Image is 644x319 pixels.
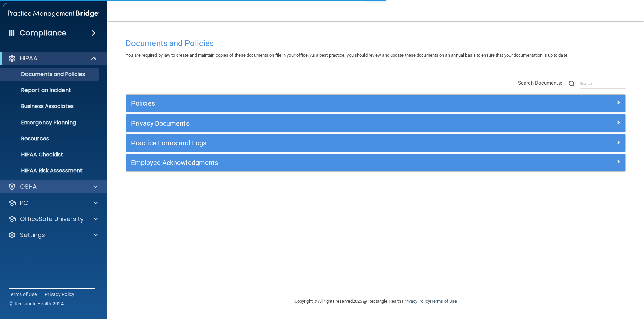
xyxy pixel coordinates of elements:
a: Practice Forms and Logs [131,138,620,148]
a: OfficeSafe University [8,215,98,223]
a: Employee Acknowledgments [131,157,620,168]
p: Business Associates [4,103,96,110]
p: HIPAA Risk Assessment [4,167,96,174]
h4: Compliance [20,28,66,38]
a: Terms of Use [9,291,37,298]
a: Settings [8,231,98,239]
h5: Employee Acknowledgments [131,159,495,166]
h4: Documents and Policies [126,39,626,48]
p: Resources [4,135,96,142]
p: Documents and Policies [4,71,96,78]
a: Policies [131,98,620,109]
img: ic-search.3b580494.png [569,81,575,87]
a: HIPAA [8,54,97,62]
a: PCI [8,199,98,207]
span: Ⓒ Rectangle Health 2024 [9,300,64,307]
img: PMB logo [8,7,99,20]
p: HIPAA Checklist [4,151,96,158]
iframe: Drift Widget Chat Controller [528,271,636,298]
p: Settings [20,231,45,239]
a: Privacy Documents [131,118,620,129]
p: Emergency Planning [4,119,96,126]
p: HIPAA [20,54,37,62]
p: PCI [20,199,30,207]
h5: Policies [131,100,495,107]
p: OSHA [20,183,37,191]
a: Terms of Use [431,299,457,304]
a: OSHA [8,183,98,191]
span: You are required by law to create and maintain copies of these documents on file in your office. ... [126,53,568,58]
a: Privacy Policy [45,291,75,298]
h5: Privacy Documents [131,119,495,127]
div: Copyright © All rights reserved 2025 @ Rectangle Health | | [253,291,498,312]
span: Search Documents: [518,80,562,86]
h5: Practice Forms and Logs [131,139,495,147]
p: OfficeSafe University [20,215,84,223]
input: Search [580,79,626,89]
p: Report an Incident [4,87,96,94]
a: Privacy Policy [403,299,430,304]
